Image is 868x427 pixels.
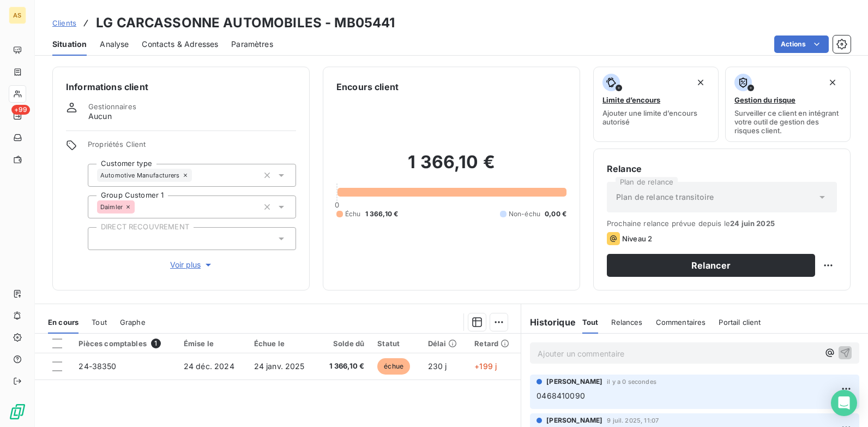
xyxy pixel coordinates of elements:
span: Gestionnaires [88,102,136,111]
span: Propriétés Client [88,140,296,155]
span: 9 juil. 2025, 11:07 [607,417,659,424]
span: 0,00 € [545,209,566,219]
span: 24 déc. 2024 [184,361,234,371]
div: Pièces comptables [79,339,171,348]
span: Plan de relance transitoire [616,192,714,203]
div: Retard [474,339,514,348]
input: Ajouter une valeur [192,170,201,180]
span: Aucun [88,111,112,122]
h6: Encours client [336,80,399,93]
button: Gestion du risqueSurveiller ce client en intégrant votre outil de gestion des risques client. [725,67,851,142]
div: Open Intercom Messenger [831,390,857,416]
h6: Historique [521,316,576,329]
span: Commentaires [656,318,706,327]
span: Automotive Manufacturers [100,172,180,179]
span: Gestion du risque [734,96,795,104]
span: Surveiller ce client en intégrant votre outil de gestion des risques client. [734,109,841,135]
span: 24 juin 2025 [730,219,775,228]
h3: LG CARCASSONNE AUTOMOBILES - MB05441 [96,13,395,33]
a: Clients [52,17,76,28]
input: Ajouter une valeur [135,202,143,212]
span: 230 j [428,361,447,371]
span: [PERSON_NAME] [546,377,602,387]
span: Niveau 2 [622,234,652,243]
span: 0 [335,200,339,209]
span: Non-échu [509,209,540,219]
button: Actions [774,35,829,53]
span: Ajouter une limite d’encours autorisé [602,109,709,126]
span: Daimler [100,204,123,210]
input: Ajouter une valeur [97,234,106,244]
span: Limite d’encours [602,96,660,104]
div: AS [9,7,26,24]
div: Échue le [254,339,311,348]
span: Tout [92,318,107,327]
span: Relances [611,318,642,327]
img: Logo LeanPay [9,403,26,420]
span: 0468410090 [537,391,585,400]
span: Voir plus [170,259,214,270]
h6: Informations client [66,80,296,93]
span: échue [377,358,410,375]
span: Contacts & Adresses [142,39,218,50]
div: Émise le [184,339,241,348]
span: il y a 0 secondes [607,378,656,385]
span: Graphe [120,318,146,327]
h6: Relance [607,162,837,175]
span: Analyse [100,39,129,50]
div: Délai [428,339,462,348]
span: Portail client [719,318,761,327]
span: Prochaine relance prévue depuis le [607,219,837,228]
span: Tout [582,318,599,327]
a: +99 [9,107,26,124]
span: +99 [11,105,30,115]
span: [PERSON_NAME] [546,416,602,425]
button: Limite d’encoursAjouter une limite d’encours autorisé [593,67,719,142]
span: 24-38350 [79,361,116,371]
span: 1 366,10 € [365,209,399,219]
span: Situation [52,39,87,50]
span: 24 janv. 2025 [254,361,305,371]
span: Paramètres [231,39,273,50]
span: 1 [151,339,161,348]
div: Solde dû [324,339,365,348]
button: Relancer [607,254,815,277]
span: Clients [52,19,76,27]
span: +199 j [474,361,497,371]
span: Échu [345,209,361,219]
span: En cours [48,318,79,327]
button: Voir plus [88,259,296,271]
h2: 1 366,10 € [336,151,566,184]
span: 1 366,10 € [324,361,365,372]
div: Statut [377,339,414,348]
